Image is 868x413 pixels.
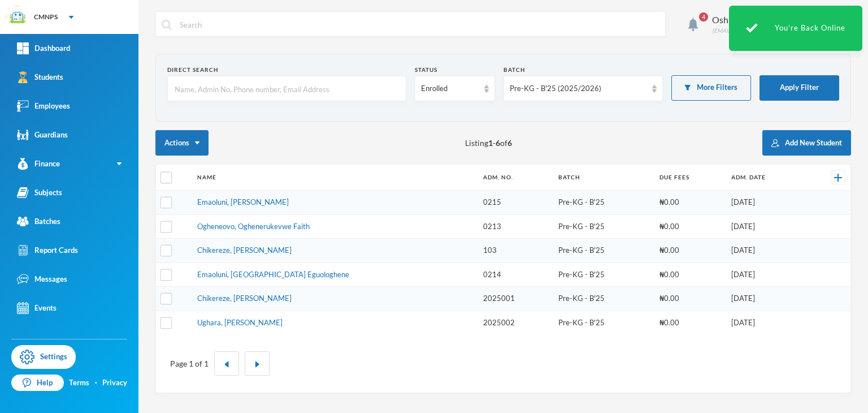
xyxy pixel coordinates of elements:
[465,137,512,149] span: Listing - of
[95,377,97,389] div: ·
[654,165,726,191] th: Due Fees
[726,287,806,311] td: [DATE]
[17,187,62,199] div: Subjects
[478,287,553,311] td: 2025001
[17,273,67,285] div: Messages
[478,191,553,215] td: 0215
[162,20,172,30] img: search
[726,191,806,215] td: [DATE]
[759,75,839,101] button: Apply Filter
[11,345,76,369] a: Settings
[654,191,726,215] td: ₦0.00
[654,239,726,263] td: ₦0.00
[553,287,654,311] td: Pre-KG - B'25
[415,66,494,74] div: Status
[197,270,349,279] a: Emaoluni, [GEOGRAPHIC_DATA] Eguologhene
[17,216,60,227] div: Batches
[17,158,60,170] div: Finance
[553,311,654,334] td: Pre-KG - B'25
[726,239,806,263] td: [DATE]
[197,318,283,327] a: Ughara, [PERSON_NAME]
[712,27,807,35] div: [EMAIL_ADDRESS][DOMAIN_NAME]
[197,246,292,255] a: Chikereze, [PERSON_NAME]
[729,6,862,51] div: You're Back Online
[654,311,726,334] td: ₦0.00
[197,197,289,206] a: Emaoluni, [PERSON_NAME]
[34,12,58,22] div: CMNPS
[726,263,806,287] td: [DATE]
[478,165,553,191] th: Adm. No.
[173,76,400,102] input: Name, Admin No, Phone number, Email Address
[17,42,70,54] div: Dashboard
[654,263,726,287] td: ₦0.00
[507,138,512,148] b: 6
[510,83,646,94] div: Pre-KG - B'25 (2025/2026)
[155,130,209,156] button: Actions
[726,214,806,239] td: [DATE]
[553,214,654,239] td: Pre-KG - B'25
[654,214,726,239] td: ₦0.00
[421,83,478,94] div: Enrolled
[192,165,478,191] th: Name
[654,287,726,311] td: ₦0.00
[102,377,127,389] a: Privacy
[17,129,68,141] div: Guardians
[762,130,851,156] button: Add New Student
[553,263,654,287] td: Pre-KG - B'25
[17,100,70,112] div: Employees
[496,138,500,148] b: 6
[478,263,553,287] td: 0214
[834,174,842,182] img: +
[17,244,78,256] div: Report Cards
[553,191,654,215] td: Pre-KG - B'25
[488,138,493,148] b: 1
[478,239,553,263] td: 103
[726,165,806,191] th: Adm. Date
[726,311,806,334] td: [DATE]
[17,302,57,314] div: Events
[179,12,659,37] input: Search
[671,75,751,101] button: More Filters
[11,375,64,392] a: Help
[69,377,89,389] a: Terms
[504,66,663,74] div: Batch
[6,6,29,29] img: logo
[197,222,310,231] a: Ogheneovo, Oghenerukevwe Faith
[553,239,654,263] td: Pre-KG - B'25
[197,294,292,303] a: Chikereze, [PERSON_NAME]
[699,12,708,21] span: 4
[478,214,553,239] td: 0213
[478,311,553,334] td: 2025002
[17,71,63,83] div: Students
[167,66,406,74] div: Direct Search
[170,358,209,369] div: Page 1 of 1
[553,165,654,191] th: Batch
